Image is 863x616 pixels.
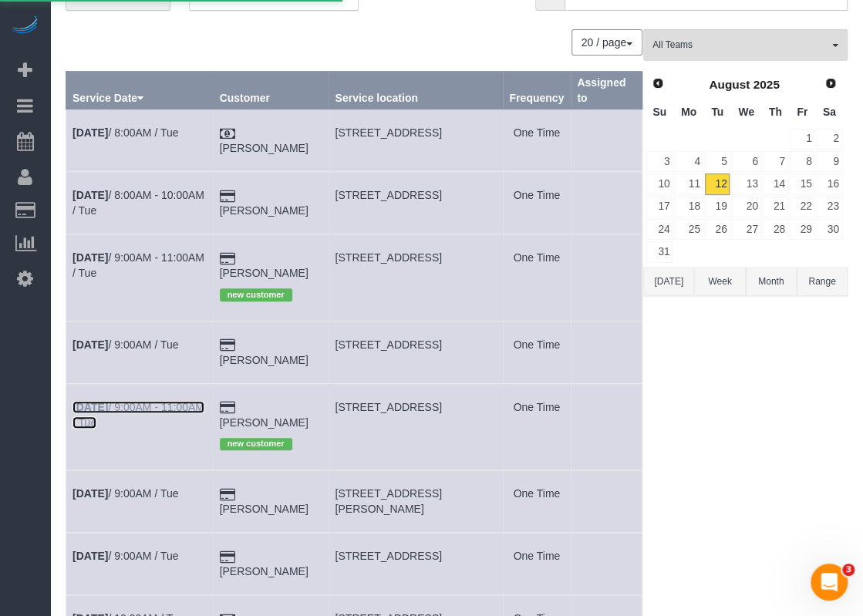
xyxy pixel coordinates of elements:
td: Frequency [503,109,571,172]
a: 7 [763,151,788,172]
iframe: Intercom live chat [811,564,848,601]
a: [DATE]/ 9:00AM / Tue [72,487,178,500]
a: 6 [731,151,760,172]
i: Credit Card Payment [220,402,235,413]
span: [STREET_ADDRESS] [335,338,441,351]
a: 29 [790,219,815,240]
a: 26 [705,219,730,240]
i: Credit Card Payment [220,340,235,351]
td: Assigned to [571,383,642,470]
span: Wednesday [738,106,754,118]
td: Service location [329,321,503,383]
a: [DATE]/ 9:00AM / Tue [72,338,178,351]
nav: Pagination navigation [572,29,642,56]
td: Customer [213,109,329,172]
a: [DATE]/ 9:00AM - 11:00AM / Tue [72,401,204,429]
i: Credit Card Payment [220,552,235,563]
td: Customer [213,234,329,321]
td: Service location [329,234,503,321]
td: Customer [213,172,329,234]
span: Friday [797,106,807,118]
td: Customer [213,383,329,470]
a: [PERSON_NAME] [220,204,308,217]
i: Credit Card Payment [220,490,235,500]
span: Prev [652,77,664,89]
td: Assigned to [571,172,642,234]
a: 15 [790,173,815,194]
ol: All Teams [643,29,848,53]
td: Schedule date [66,234,214,321]
td: Frequency [503,383,571,470]
td: Schedule date [66,533,214,595]
td: Schedule date [66,321,214,383]
td: Customer [213,533,329,595]
td: Assigned to [571,470,642,533]
a: 30 [817,219,842,240]
a: Prev [647,73,669,95]
a: 13 [731,173,760,194]
td: Schedule date [66,383,214,470]
a: 27 [731,219,760,240]
a: 12 [705,173,730,194]
b: [DATE] [72,487,108,500]
a: 19 [705,197,730,217]
b: [DATE] [72,251,108,264]
td: Frequency [503,234,571,321]
a: 1 [790,129,815,150]
button: Week [694,268,745,296]
span: [STREET_ADDRESS] [335,251,441,264]
span: Saturday [823,106,836,118]
td: Customer [213,321,329,383]
td: Assigned to [571,109,642,172]
td: Frequency [503,172,571,234]
td: Schedule date [66,172,214,234]
a: [DATE]/ 9:00AM - 11:00AM / Tue [72,251,204,279]
span: Thursday [769,106,782,118]
b: [DATE] [72,401,108,413]
a: 10 [646,173,673,194]
b: [DATE] [72,189,108,201]
a: 28 [763,219,788,240]
span: Monday [681,106,696,118]
button: [DATE] [643,268,694,296]
a: [PERSON_NAME] [220,565,308,577]
a: [PERSON_NAME] [220,416,308,429]
td: Service location [329,533,503,595]
th: Service location [329,72,503,109]
span: 2025 [753,78,779,91]
td: Assigned to [571,234,642,321]
i: Check Payment [220,129,235,140]
td: Service location [329,470,503,533]
a: 3 [646,151,673,172]
a: [DATE]/ 8:00AM / Tue [72,126,178,139]
i: Credit Card Payment [220,191,235,202]
a: 18 [674,197,703,217]
button: Month [746,268,797,296]
a: [PERSON_NAME] [220,354,308,366]
img: Automaid Logo [9,15,40,37]
td: Service location [329,172,503,234]
a: [DATE]/ 8:00AM - 10:00AM / Tue [72,189,204,217]
a: Next [820,73,841,95]
button: Range [797,268,848,296]
span: [STREET_ADDRESS][PERSON_NAME] [335,487,441,515]
a: 23 [817,197,842,217]
a: 16 [817,173,842,194]
span: Tuesday [711,106,723,118]
a: 20 [731,197,760,217]
a: 8 [790,151,815,172]
button: 20 / page [571,29,642,56]
b: [DATE] [72,338,108,351]
span: new customer [220,438,292,450]
td: Assigned to [571,321,642,383]
a: [PERSON_NAME] [220,142,308,154]
th: Assigned to [571,72,642,109]
span: 3 [842,564,855,576]
td: Frequency [503,321,571,383]
a: 21 [763,197,788,217]
a: [PERSON_NAME] [220,267,308,279]
td: Service location [329,109,503,172]
span: [STREET_ADDRESS] [335,550,441,562]
a: [DATE]/ 9:00AM / Tue [72,550,178,562]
